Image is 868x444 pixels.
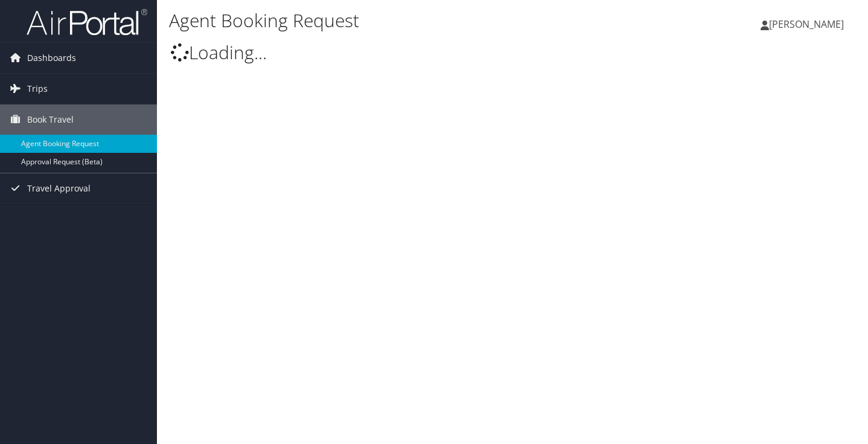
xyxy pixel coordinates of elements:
[27,8,147,36] img: airportal-logo.png
[169,8,627,33] h1: Agent Booking Request
[27,43,76,73] span: Dashboards
[761,6,856,42] a: [PERSON_NAME]
[27,74,48,104] span: Trips
[27,105,74,135] span: Book Travel
[769,18,844,31] span: [PERSON_NAME]
[27,173,91,204] span: Travel Approval
[171,40,267,65] span: Loading...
